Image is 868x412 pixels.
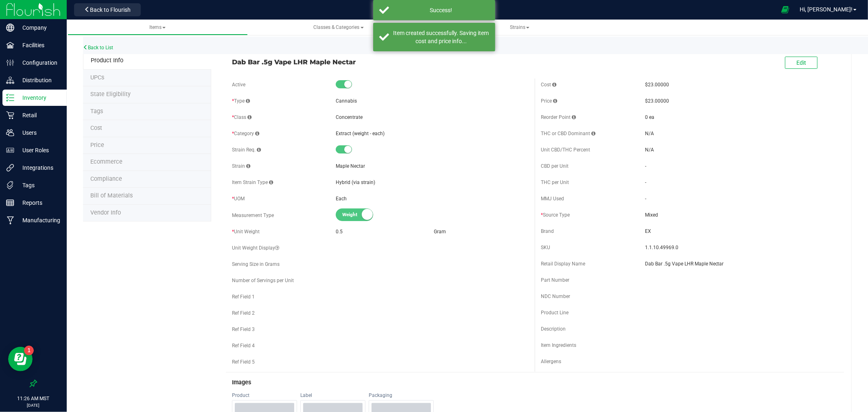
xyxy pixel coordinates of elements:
[232,131,259,136] span: Category
[541,82,556,88] span: Cost
[541,180,569,185] span: THC per Unit
[541,310,568,316] span: Product Line
[275,245,279,250] i: Custom display text for unit weight (e.g., '1.25 g', '1 gram (0.035 oz)', '1 cookie (10mg THC)')
[232,278,294,283] span: Number of Servings per Unit
[14,93,63,103] p: Inventory
[232,114,251,120] span: Class
[336,229,343,234] span: 0.5
[232,294,255,300] span: Ref Field 1
[232,213,274,218] span: Measurement Type
[541,98,557,104] span: Price
[14,128,63,138] p: Users
[4,395,63,402] p: 11:26 AM MST
[29,379,37,388] label: Pin the sidebar to full width on large screens
[6,164,14,172] inline-svg: Integrations
[314,24,364,30] span: Classes & Categories
[74,3,141,16] button: Back to Flourish
[336,196,347,202] span: Each
[645,131,654,136] span: N/A
[14,40,63,50] p: Facilities
[800,6,853,13] span: Hi, [PERSON_NAME]!
[6,24,14,32] inline-svg: Company
[510,24,529,30] span: Strains
[14,145,63,155] p: User Roles
[232,180,273,185] span: Item Strain Type
[14,23,63,33] p: Company
[14,58,63,68] p: Configuration
[342,209,379,221] span: Weight
[541,326,566,332] span: Description
[24,346,34,355] iframe: Resource center unread badge
[6,41,14,49] inline-svg: Facilities
[4,402,63,408] p: [DATE]
[336,180,375,185] span: Hybrid (via strain)
[232,245,279,251] span: Unit Weight Display
[232,392,297,399] div: Product
[232,310,255,316] span: Ref Field 2
[369,392,434,399] div: Packaging
[232,82,245,88] span: Active
[90,91,131,98] span: Tag
[541,196,564,202] span: MMJ Used
[14,110,63,120] p: Retail
[541,163,568,169] span: CBD per Unit
[796,59,806,66] span: Edit
[232,343,255,348] span: Ref Field 4
[90,192,133,199] span: Bill of Materials
[645,114,654,120] span: 0 ea
[645,260,838,267] span: Dab Bar .5g Vape LHR Maple Nectar
[90,158,122,165] span: Ecommerce
[541,359,561,364] span: Allergens
[83,45,113,50] a: Back to List
[232,327,255,332] span: Ref Field 3
[541,114,576,120] span: Reorder Point
[645,147,654,153] span: N/A
[6,181,14,189] inline-svg: Tags
[645,180,646,185] span: -
[645,211,838,219] span: Mixed
[232,163,250,169] span: Strain
[541,261,585,267] span: Retail Display Name
[541,294,570,299] span: NDC Number
[645,98,669,104] span: $23.00000
[14,180,63,190] p: Tags
[645,82,669,88] span: $23.00000
[6,76,14,84] inline-svg: Distribution
[90,142,104,149] span: Price
[300,392,365,399] div: Label
[14,198,63,208] p: Reports
[232,57,529,67] span: Dab Bar .5g Vape LHR Maple Nectar
[6,216,14,224] inline-svg: Manufacturing
[232,261,280,267] span: Serving Size in Grams
[434,229,446,234] span: Gram
[776,2,794,18] span: Open Ecommerce Menu
[336,98,357,104] span: Cannabis
[541,277,569,283] span: Part Number
[541,147,590,153] span: Unit CBD/THC Percent
[6,146,14,154] inline-svg: User Roles
[232,229,260,234] span: Unit Weight
[14,163,63,173] p: Integrations
[336,163,365,169] span: Maple Nectar
[541,212,570,218] span: Source Type
[232,196,245,202] span: UOM
[645,196,646,202] span: -
[541,245,550,250] span: SKU
[336,131,385,136] span: Extract (weight - each)
[645,244,838,251] span: 1.1.10.49969.0
[90,7,131,13] span: Back to Flourish
[14,215,63,225] p: Manufacturing
[91,57,123,64] span: Product Info
[149,24,166,30] span: Items
[232,379,838,386] h3: Images
[645,228,838,235] span: EX
[90,209,121,216] span: Vendor Info
[90,125,102,131] span: Cost
[394,6,489,14] div: Success!
[541,228,554,234] span: Brand
[6,111,14,119] inline-svg: Retail
[232,147,261,153] span: Strain Req.
[6,59,14,67] inline-svg: Configuration
[6,199,14,207] inline-svg: Reports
